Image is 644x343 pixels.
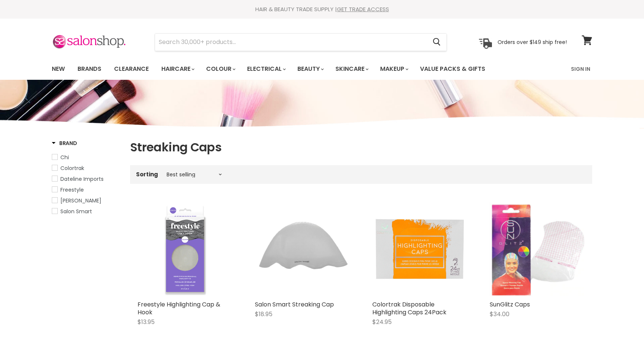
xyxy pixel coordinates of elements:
input: Search [155,34,427,51]
a: Robert De Soto [52,196,121,205]
span: Chi [60,154,69,161]
span: Freestyle [60,186,84,193]
p: Orders over $149 ship free! [498,38,567,45]
h3: Brand [52,139,77,147]
a: Makeup [375,61,413,77]
a: Sign In [566,61,595,77]
a: Freestyle [52,186,121,194]
a: Skincare [330,61,373,77]
a: Electrical [241,61,290,77]
a: GET TRADE ACCESS [337,5,389,13]
span: $24.95 [372,318,392,326]
a: SunGlitz Caps [490,300,530,309]
span: Salon Smart [60,208,92,215]
img: Freestyle Highlighting Cap & Hook [138,202,233,297]
span: $18.95 [255,310,272,318]
a: Value Packs & Gifts [414,61,491,77]
a: Clearance [108,61,154,77]
a: Freestyle Highlighting Cap & Hook [138,300,220,317]
label: Sorting [136,171,158,177]
a: Brands [72,61,107,77]
a: Haircare [156,61,199,77]
div: HAIR & BEAUTY TRADE SUPPLY | [42,6,602,13]
span: $34.00 [490,310,509,318]
span: [PERSON_NAME] [60,197,101,204]
span: Dateline Imports [60,175,104,183]
a: Salon Smart Streaking Cap [255,300,334,309]
a: Colour [201,61,240,77]
a: Colortrak [52,164,121,172]
a: Chi [52,153,121,161]
a: Colortrak Disposable Highlighting Caps 24Pack [372,300,446,317]
span: $13.95 [138,318,155,326]
span: Colortrak [60,164,84,172]
form: Product [155,33,447,51]
a: Beauty [292,61,328,77]
ul: Main menu [46,58,529,80]
a: New [46,61,70,77]
nav: Main [42,58,602,80]
button: Search [427,34,446,51]
img: Salon Smart Streaking Cap [255,202,350,297]
img: Colortrak Disposable Highlighting Caps 24Pack [372,202,467,297]
a: Dateline Imports [52,175,121,183]
h1: Streaking Caps [130,139,592,155]
a: Salon Smart [52,207,121,215]
a: SunGlitz Caps [490,202,585,297]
